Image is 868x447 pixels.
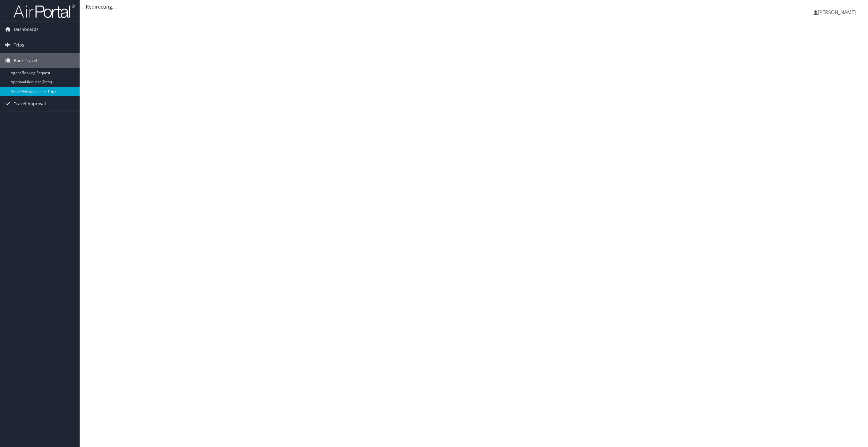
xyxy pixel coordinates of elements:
[14,53,37,68] span: Book Travel
[814,3,862,21] a: [PERSON_NAME]
[818,9,856,16] span: [PERSON_NAME]
[86,3,862,10] div: Redirecting...
[14,96,46,111] span: Travel Approval
[13,4,75,18] img: airportal-logo.png
[14,22,39,37] span: Dashboards
[14,37,24,53] span: Trips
